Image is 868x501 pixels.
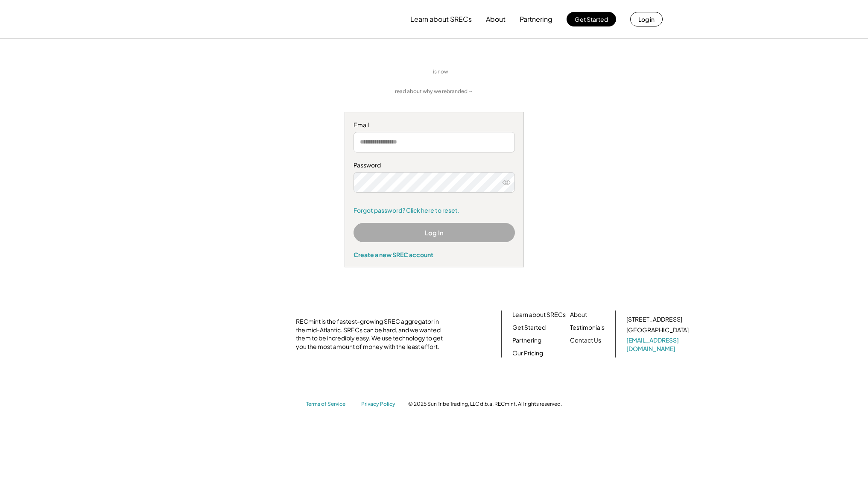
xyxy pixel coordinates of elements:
button: Log In [354,223,515,242]
button: Log in [630,12,663,26]
button: Learn about SRECs [410,11,472,28]
img: yH5BAEAAAAALAAAAAABAAEAAAIBRAA7 [350,60,427,84]
a: Partnering [512,336,541,345]
div: Create a new SREC account [354,251,515,258]
a: Our Pricing [512,349,543,357]
a: Get Started [512,323,546,332]
a: read about why we rebranded → [395,88,473,95]
button: Partnering [520,11,552,28]
a: Forgot password? Click here to reset. [354,206,515,215]
button: Get Started [567,12,616,26]
div: © 2025 Sun Tribe Trading, LLC d.b.a. RECmint. All rights reserved. [408,401,562,407]
a: Testimonials [570,323,605,332]
a: [EMAIL_ADDRESS][DOMAIN_NAME] [626,336,690,353]
a: Privacy Policy [361,401,400,408]
div: is now [431,68,455,76]
div: [GEOGRAPHIC_DATA] [626,326,689,334]
div: RECmint is the fastest-growing SREC aggregator in the mid-Atlantic. SRECs can be hard, and we wan... [296,317,447,351]
div: [STREET_ADDRESS] [626,315,682,324]
button: About [486,11,506,28]
img: yH5BAEAAAAALAAAAAABAAEAAAIBRAA7 [213,319,285,349]
a: About [570,311,587,319]
img: yH5BAEAAAAALAAAAAABAAEAAAIBRAA7 [206,5,277,34]
a: Contact Us [570,336,601,345]
a: Learn about SRECs [512,311,566,319]
div: Password [354,161,515,170]
img: yH5BAEAAAAALAAAAAABAAEAAAIBRAA7 [459,67,519,76]
div: Email [354,121,515,129]
a: Terms of Service [306,401,353,408]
